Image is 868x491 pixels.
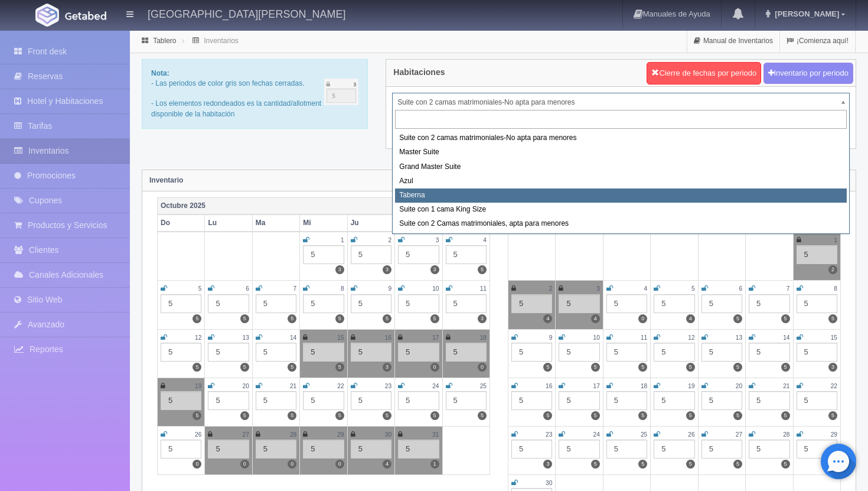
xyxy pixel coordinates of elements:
div: Suite con 2 camas matrimoniales-No apta para menores [395,131,847,145]
div: Suite con 2 Camas matrimoniales, apta para menores [395,217,847,231]
div: Azul [395,174,847,188]
div: Taberna [395,188,847,203]
div: Master Suite [395,145,847,160]
div: Grand Master Suite [395,160,847,174]
div: Suite con 1 cama King Size [395,203,847,217]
